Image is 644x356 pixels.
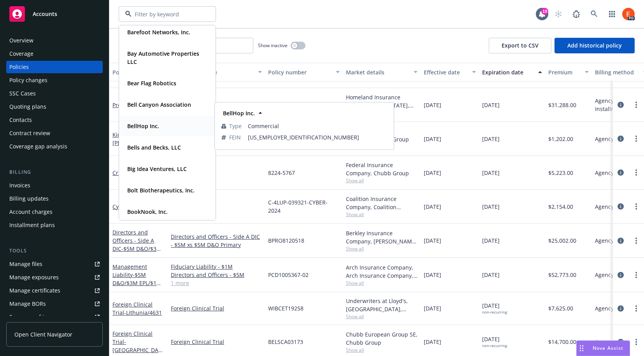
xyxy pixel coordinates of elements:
[223,109,255,117] strong: BellHop Inc.
[268,169,295,177] span: 8224-5767
[482,343,507,348] div: non-recurring
[346,93,418,109] div: Homeland Insurance Company of [US_STATE], Intact Insurance
[9,298,46,310] div: Manage BORs
[9,206,53,218] div: Account charges
[346,297,418,313] div: Underwriters at Lloyd's, [GEOGRAPHIC_DATA], [PERSON_NAME] of [GEOGRAPHIC_DATA], Clinical Trials I...
[632,100,641,109] a: more
[14,330,72,338] span: Open Client Navigator
[545,63,592,81] button: Premium
[548,271,576,279] span: $52,773.00
[424,169,441,177] span: [DATE]
[548,68,580,76] div: Premium
[171,271,262,279] a: Directors and Officers - $5M
[632,168,641,177] a: more
[9,114,32,126] div: Contacts
[482,236,500,245] span: [DATE]
[482,335,507,348] span: [DATE]
[577,341,586,356] div: Drag to move
[567,42,622,49] span: Add historical policy
[548,304,573,312] span: $7,625.00
[576,340,630,356] button: Nova Assist
[424,304,441,312] span: [DATE]
[127,28,190,36] strong: Barefoot Networks, Inc.
[124,309,162,316] span: - Lithunia/4631
[9,219,55,231] div: Installment plans
[171,169,262,177] a: Crime
[6,271,103,284] a: Manage exposures
[632,304,641,313] a: more
[346,161,418,177] div: Federal Insurance Company, Chubb Group
[6,3,103,25] a: Accounts
[548,169,573,177] span: $5,223.00
[112,101,154,109] a: Product Liability
[112,229,161,261] a: Directors and Officers - Side A DIC
[479,63,545,81] button: Expiration date
[502,42,539,49] span: Export to CSV
[112,245,161,261] span: - $5M D&O/$3M EPL/$1M FID
[424,271,441,279] span: [DATE]
[268,101,316,109] span: 850-00-02-36-0001
[616,202,625,211] a: circleInformation
[6,140,103,153] a: Coverage gap analysis
[6,192,103,205] a: Billing updates
[258,42,288,49] span: Show inactive
[482,101,500,109] span: [DATE]
[424,68,467,76] div: Effective date
[112,301,162,316] a: Foreign Clinical Trial
[171,304,262,312] a: Foreign Clinical Trial
[168,63,265,81] button: Lines of coverage
[9,34,33,47] div: Overview
[265,63,343,81] button: Policy number
[171,263,262,271] a: Fiduciary Liability - $1M
[593,345,623,351] span: Nova Assist
[346,229,418,245] div: Berkley Insurance Company, [PERSON_NAME] Corporation
[482,135,500,143] span: [DATE]
[6,87,103,100] a: SSC Cases
[586,6,602,22] a: Search
[268,68,331,76] div: Policy number
[343,63,421,81] button: Market details
[548,203,573,211] span: $2,154.00
[548,135,573,143] span: $1,202.00
[6,127,103,139] a: Contract review
[346,313,418,320] span: Show all
[548,338,576,346] span: $14,700.00
[346,347,418,353] span: Show all
[604,6,620,22] a: Switch app
[9,179,30,192] div: Invoices
[109,63,168,81] button: Policy details
[171,203,262,211] a: Cyber Liability
[127,144,181,151] strong: Bells and Becks, LLC
[482,203,500,211] span: [DATE]
[127,50,199,65] strong: Bay Automotive Properties LLC
[9,48,33,60] div: Coverage
[268,271,309,279] span: PCD1005367-02
[6,48,103,60] a: Coverage
[6,61,103,73] a: Policies
[9,311,68,323] div: Summary of insurance
[248,133,387,141] span: [US_EMPLOYER_IDENTIFICATION_NUMBER]
[632,270,641,280] a: more
[616,100,625,109] a: circleInformation
[632,134,641,143] a: more
[6,168,103,176] div: Billing
[6,179,103,192] a: Invoices
[482,271,500,279] span: [DATE]
[6,100,103,113] a: Quoting plans
[548,101,576,109] span: $31,288.00
[616,270,625,280] a: circleInformation
[171,279,262,287] a: 1 more
[569,6,584,22] a: Report a Bug
[6,298,103,310] a: Manage BORs
[112,271,161,295] span: - $5M D&O/$3M EPL/$1M FID
[541,8,548,15] div: 19
[112,203,128,210] a: Cyber
[489,38,551,53] button: Export to CSV
[632,236,641,245] a: more
[346,195,418,211] div: Coalition Insurance Company, Coalition Insurance Solutions (Carrier), Coalition Insurance Solutio...
[127,208,168,215] strong: BookNook, Inc.
[616,236,625,245] a: circleInformation
[424,101,441,109] span: [DATE]
[6,258,103,270] a: Manage files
